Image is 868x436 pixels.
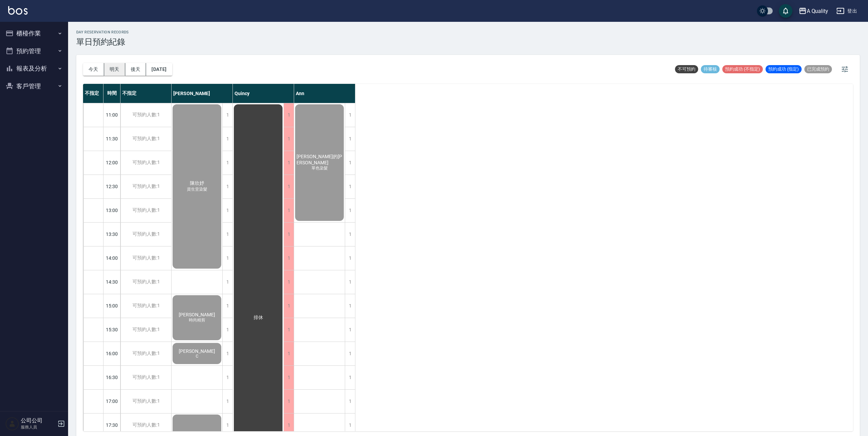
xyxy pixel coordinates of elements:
button: 明天 [104,63,125,76]
div: 1 [345,223,355,246]
button: 後天 [125,63,146,76]
div: 1 [284,270,294,294]
div: 1 [222,199,232,222]
div: 1 [345,318,355,342]
div: 1 [222,318,232,342]
span: 時尚精剪 [188,317,207,323]
div: 可預約人數:1 [120,223,171,246]
div: 1 [284,342,294,365]
div: 17:00 [103,389,120,413]
div: 可預約人數:1 [120,175,171,198]
div: 1 [284,223,294,246]
div: 1 [345,175,355,198]
div: 可預約人數:1 [120,318,171,342]
div: 11:00 [103,103,120,127]
span: 資生堂染髮 [186,186,209,192]
div: 1 [222,366,232,389]
div: 1 [345,270,355,294]
button: 櫃檯作業 [3,25,65,42]
button: 預約管理 [3,42,65,60]
div: 時間 [103,84,120,103]
div: 1 [284,151,294,175]
h2: day Reservation records [76,30,129,34]
div: 可預約人數:1 [120,103,171,127]
div: 不指定 [120,84,172,103]
div: 可預約人數:1 [120,127,171,151]
div: 15:00 [103,294,120,318]
div: 1 [222,294,232,318]
div: 可預約人數:1 [120,246,171,270]
h3: 單日預約紀錄 [76,37,129,47]
div: 1 [222,342,232,365]
h5: 公司公司 [21,417,55,424]
span: 不可預約 [675,66,698,72]
div: 15:30 [103,318,120,342]
div: 1 [345,151,355,175]
span: 已完成預約 [804,66,832,72]
div: 1 [222,103,232,127]
div: 1 [345,294,355,318]
div: [PERSON_NAME] [172,84,233,103]
div: 可預約人數:1 [120,199,171,222]
button: 登出 [834,5,860,17]
span: 陳欣妤 [189,180,206,186]
img: Person [5,417,19,431]
div: 可預約人數:1 [120,390,171,413]
div: 14:30 [103,270,120,294]
div: 16:00 [103,342,120,365]
span: 單色染髮 [310,165,329,171]
div: 1 [284,127,294,151]
div: 1 [284,103,294,127]
div: 13:30 [103,222,120,246]
div: 1 [345,366,355,389]
div: 1 [222,175,232,198]
div: 1 [284,318,294,342]
div: A Quality [807,7,829,15]
div: 可預約人數:1 [120,294,171,318]
div: 可預約人數:1 [120,366,171,389]
div: 16:30 [103,365,120,389]
div: 1 [222,127,232,151]
div: 13:00 [103,198,120,222]
div: Quincy [233,84,294,103]
div: 1 [345,246,355,270]
span: 預約成功 (不指定) [722,66,763,72]
div: 可預約人數:1 [120,270,171,294]
button: 客戶管理 [3,77,65,95]
button: save [779,4,792,18]
span: 待審核 [701,66,720,72]
div: 1 [345,199,355,222]
button: [DATE] [146,63,172,76]
div: 1 [284,294,294,318]
div: 11:30 [103,127,120,151]
div: 1 [222,151,232,175]
span: C [194,354,200,359]
div: 1 [345,103,355,127]
span: [PERSON_NAME] [177,312,216,317]
div: 1 [284,366,294,389]
p: 服務人員 [21,424,55,430]
button: A Quality [796,4,831,18]
div: 1 [284,199,294,222]
div: 可預約人數:1 [120,151,171,175]
div: 1 [345,127,355,151]
div: 1 [222,390,232,413]
div: 1 [222,246,232,270]
div: 1 [222,270,232,294]
span: 預約成功 (指定) [766,66,802,72]
div: 12:30 [103,175,120,198]
div: 14:00 [103,246,120,270]
span: 排休 [252,315,264,321]
div: 1 [222,223,232,246]
span: [PERSON_NAME]的[PERSON_NAME] [295,154,344,165]
div: 1 [284,390,294,413]
div: Ann [294,84,355,103]
div: 1 [345,342,355,365]
div: 1 [284,175,294,198]
div: 1 [345,390,355,413]
div: 不指定 [83,84,103,103]
div: 12:00 [103,151,120,175]
div: 1 [284,246,294,270]
img: Logo [8,6,28,15]
button: 今天 [83,63,104,76]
